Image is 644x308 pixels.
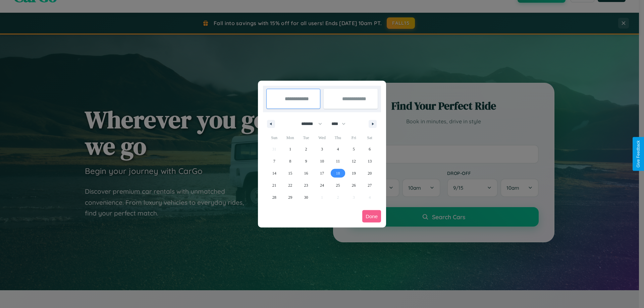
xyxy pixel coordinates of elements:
[330,179,346,191] button: 25
[362,167,378,179] button: 20
[304,179,308,191] span: 23
[352,179,356,191] span: 26
[304,167,308,179] span: 16
[330,155,346,167] button: 11
[368,155,372,167] span: 13
[298,191,314,203] button: 30
[320,167,324,179] span: 17
[288,167,292,179] span: 15
[314,155,330,167] button: 10
[298,132,314,143] span: Tue
[298,179,314,191] button: 23
[320,179,324,191] span: 24
[305,143,307,155] span: 2
[336,155,340,167] span: 11
[272,167,276,179] span: 14
[266,132,282,143] span: Sun
[362,143,378,155] button: 6
[362,155,378,167] button: 13
[368,179,372,191] span: 27
[336,167,340,179] span: 18
[298,167,314,179] button: 16
[305,155,307,167] span: 9
[266,167,282,179] button: 14
[321,143,323,155] span: 3
[304,191,308,203] span: 30
[336,179,340,191] span: 25
[314,167,330,179] button: 17
[289,143,291,155] span: 1
[282,179,298,191] button: 22
[273,155,275,167] span: 7
[314,143,330,155] button: 3
[352,167,356,179] span: 19
[330,132,346,143] span: Thu
[346,132,362,143] span: Fri
[266,179,282,191] button: 21
[362,179,378,191] button: 27
[346,179,362,191] button: 26
[289,155,291,167] span: 8
[288,179,292,191] span: 22
[346,155,362,167] button: 12
[362,210,381,223] button: Done
[369,143,371,155] span: 6
[272,179,276,191] span: 21
[353,143,355,155] span: 5
[266,191,282,203] button: 28
[298,143,314,155] button: 2
[352,155,356,167] span: 12
[330,143,346,155] button: 4
[314,132,330,143] span: Wed
[337,143,339,155] span: 4
[298,155,314,167] button: 9
[636,140,641,168] div: Give Feedback
[282,132,298,143] span: Mon
[330,167,346,179] button: 18
[266,155,282,167] button: 7
[346,143,362,155] button: 5
[368,167,372,179] span: 20
[314,179,330,191] button: 24
[272,191,276,203] span: 28
[282,167,298,179] button: 15
[320,155,324,167] span: 10
[288,191,292,203] span: 29
[282,191,298,203] button: 29
[346,167,362,179] button: 19
[362,132,378,143] span: Sat
[282,155,298,167] button: 8
[282,143,298,155] button: 1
